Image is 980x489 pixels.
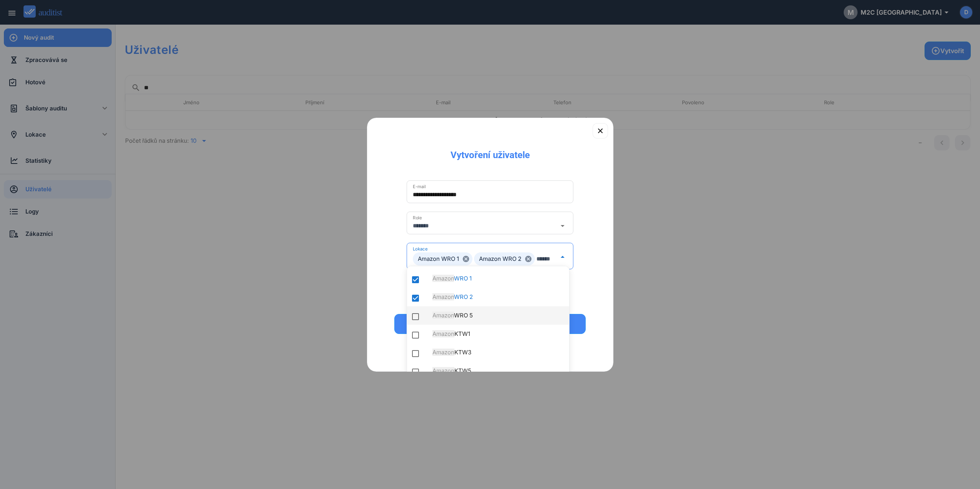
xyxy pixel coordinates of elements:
div: KTW3 [432,348,573,357]
span: Amazon WRO 1 [413,253,472,265]
span: Amazon WRO 2 [474,253,534,265]
div: WRO 1 [432,274,573,283]
span: Amazon [432,349,454,356]
span: Amazon [432,330,454,337]
div: KTW1 [432,329,573,339]
i: arrow_drop_down [558,221,567,230]
span: Amazon [432,312,454,319]
i: cancel [524,255,532,263]
span: Amazon [432,293,454,300]
div: Přidat [404,319,576,329]
input: Lokace [536,253,557,265]
div: WRO 5 [432,311,573,320]
input: Role [413,220,557,232]
span: Amazon [432,275,454,282]
div: WRO 2 [432,292,573,302]
button: Přidat [394,314,586,334]
i: cancel [462,255,470,263]
div: KTW5 [432,366,573,376]
div: Vytvoření uživatele [444,143,536,161]
span: Amazon [432,367,454,374]
i: arrow_drop_down [558,252,567,262]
